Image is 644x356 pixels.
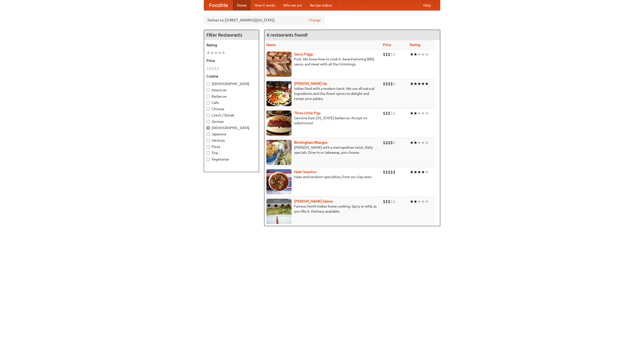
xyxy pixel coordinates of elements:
[214,50,218,56] li: ★
[421,140,425,145] li: ★
[207,101,210,104] input: Cafe
[204,16,325,25] div: Deliver to: [STREET_ADDRESS][US_STATE]
[393,81,395,87] li: $
[207,106,256,111] label: Chinese
[209,66,212,71] li: $
[207,119,256,124] label: German
[425,140,429,145] li: ★
[383,140,385,145] li: $
[410,169,414,175] li: ★
[383,169,385,175] li: $
[421,81,425,87] li: ★
[207,95,210,98] input: Barbecue
[266,204,379,214] p: Famous North Indian home cooking. Spicy or mild, as you like it. Delivery available.
[390,81,393,87] li: $
[294,82,327,86] b: [PERSON_NAME] Up
[414,52,417,57] li: ★
[393,199,395,204] li: $
[294,111,320,115] a: Three Little Pigs
[207,113,256,118] label: Czech / Slovak
[266,110,292,136] img: littlepigs.jpg
[233,0,251,10] a: Home
[421,52,425,57] li: ★
[414,110,417,116] li: ★
[383,110,385,116] li: $
[204,30,259,40] h4: Filter Restaurants
[390,199,393,204] li: $
[390,52,393,57] li: $
[294,140,327,144] a: Birmingham Bhangra
[419,0,435,10] a: Help
[207,126,210,130] input: [DEMOGRAPHIC_DATA]
[388,110,390,116] li: $
[207,107,210,111] input: Chinese
[279,0,306,10] a: Who we are
[207,125,256,130] label: [DEMOGRAPHIC_DATA]
[212,66,214,71] li: $
[207,88,256,93] label: American
[417,169,421,175] li: ★
[294,52,313,56] a: Saucy Piggy
[217,66,219,71] li: $
[207,120,210,123] input: German
[207,58,256,63] h5: Price
[383,199,385,204] li: $
[414,140,417,145] li: ★
[207,89,210,92] input: American
[383,81,385,87] li: $
[390,140,393,145] li: $
[388,169,390,175] li: $
[266,52,292,77] img: saucy.jpg
[294,199,333,203] a: [PERSON_NAME] Galore
[393,169,395,175] li: $
[388,140,390,145] li: $
[383,43,391,47] a: Price
[410,140,414,145] li: ★
[207,81,256,86] label: [DEMOGRAPHIC_DATA]
[390,169,393,175] li: $
[207,158,210,161] input: Vegetarian
[207,94,256,99] label: Barbecue
[210,50,214,56] li: ★
[207,138,256,143] label: Mexican
[414,81,417,87] li: ★
[417,52,421,57] li: ★
[207,157,256,162] label: Vegetarian
[309,18,321,23] a: Change
[266,140,292,165] img: bhangra.jpg
[417,199,421,204] li: ★
[251,0,279,10] a: How it works
[207,50,210,56] li: ★
[266,86,379,101] p: Indian food with a modern twist. We use all-natural ingredients and the finest spices to delight ...
[383,52,385,57] li: $
[267,32,308,37] ng-pluralize: 6 restaurants found!
[207,151,210,155] input: Thai
[425,169,429,175] li: ★
[207,144,256,149] label: Pizza
[425,52,429,57] li: ★
[306,0,336,10] a: Recipe videos
[414,169,417,175] li: ★
[410,81,414,87] li: ★
[294,170,316,174] a: Naan Sequitur
[417,110,421,116] li: ★
[266,81,292,106] img: curryup.jpg
[385,140,388,145] li: $
[393,52,395,57] li: $
[207,114,210,117] input: Czech / Slovak
[410,43,420,47] a: Rating
[266,169,292,194] img: naansequitur.jpg
[388,199,390,204] li: $
[390,110,393,116] li: $
[207,66,209,71] li: $
[385,110,388,116] li: $
[385,52,388,57] li: $
[393,140,395,145] li: $
[266,199,292,224] img: currygalore.jpg
[385,199,388,204] li: $
[207,82,210,86] input: [DEMOGRAPHIC_DATA]
[207,74,256,79] h5: Cuisine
